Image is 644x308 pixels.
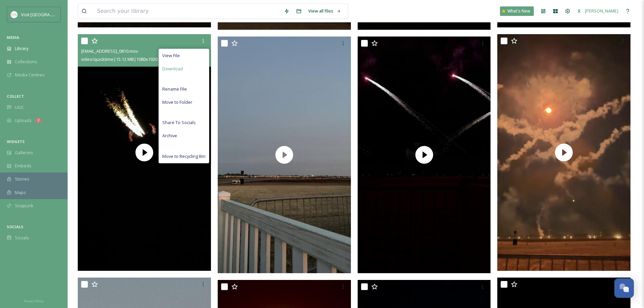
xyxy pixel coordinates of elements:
span: COLLECT [7,94,24,99]
span: Rename File [162,86,187,92]
span: View File [162,52,180,59]
span: Uploads [15,117,32,124]
span: Share To Socials [162,119,196,126]
span: Library [15,45,28,52]
span: [PERSON_NAME] [585,8,618,14]
span: Download [162,66,183,72]
button: Open Chat [614,278,634,298]
span: Maps [15,189,26,196]
img: thumbnail [218,37,351,273]
a: Privacy Policy [24,297,44,305]
span: Embeds [15,163,31,169]
img: thumbnail [78,34,211,271]
span: UGC [15,104,24,111]
img: thumbnail [358,37,491,273]
span: Stories [15,176,29,182]
span: Visit [GEOGRAPHIC_DATA][PERSON_NAME] [21,11,107,18]
a: View all files [305,4,344,18]
img: thumbnail [497,34,630,271]
span: Media Centres [15,72,45,78]
span: Archive [162,133,177,139]
span: Privacy Policy [24,299,44,303]
div: 2 [35,118,42,123]
span: [EMAIL_ADDRESS]_0810.mov [81,48,138,54]
span: Socials [15,235,29,241]
span: WIDGETS [7,139,25,144]
span: Move to Folder [162,99,192,105]
img: images.png [11,11,18,18]
span: Collections [15,58,37,65]
a: [PERSON_NAME] [574,4,622,18]
span: Galleries [15,149,33,156]
span: MEDIA [7,35,19,40]
span: Move to Recycling Bin [162,153,206,160]
span: SnapLink [15,203,33,209]
span: video/quicktime | 15.12 MB | 1080 x 1920 [81,56,158,62]
input: Search your library [94,4,281,19]
span: SOCIALS [7,224,23,229]
a: What's New [500,6,534,16]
